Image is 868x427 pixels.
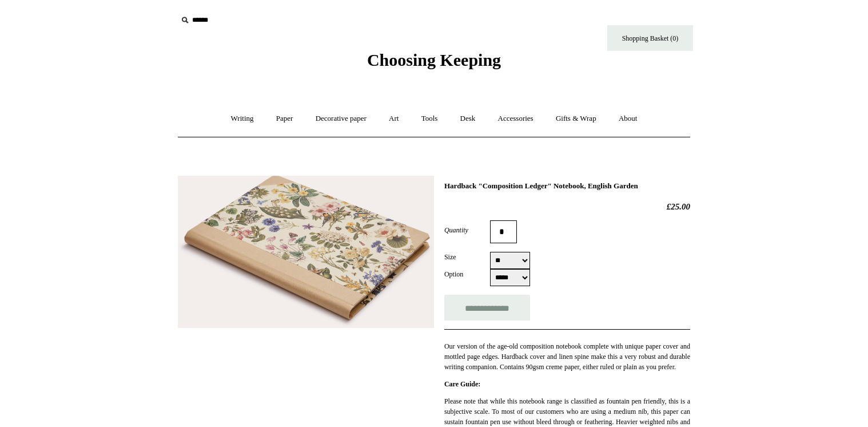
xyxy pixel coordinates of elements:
label: Quantity [444,225,490,235]
h1: Hardback "Composition Ledger" Notebook, English Garden [444,181,690,191]
h2: £25.00 [444,201,690,212]
a: About [608,104,648,134]
label: Option [444,269,490,279]
a: Decorative paper [305,104,377,134]
a: Desk [450,104,486,134]
a: Shopping Basket (0) [607,25,693,51]
p: Our version of the age-old composition notebook complete with unique paper cover and mottled page... [444,341,690,372]
a: Accessories [488,104,544,134]
strong: Care Guide: [444,380,480,388]
label: Size [444,252,490,262]
a: Art [379,104,409,134]
a: Gifts & Wrap [546,104,607,134]
span: Choosing Keeping [367,50,501,69]
a: Paper [266,104,304,134]
img: Hardback "Composition Ledger" Notebook, English Garden [178,176,434,329]
a: Tools [411,104,448,134]
a: Choosing Keeping [367,60,501,68]
a: Writing [221,104,264,134]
